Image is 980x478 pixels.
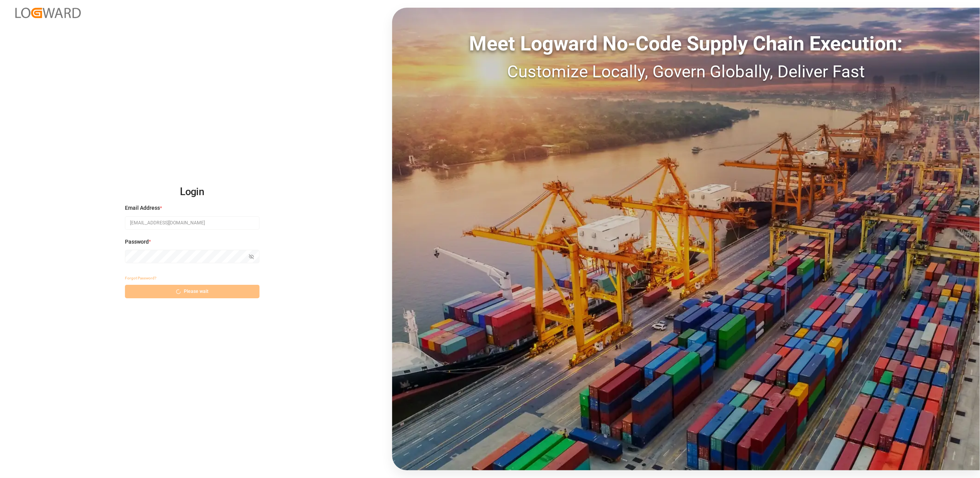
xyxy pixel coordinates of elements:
[392,29,980,59] div: Meet Logward No-Code Supply Chain Execution:
[15,8,81,18] img: Logward_new_orange.png
[125,216,260,230] input: Enter your email
[125,238,149,246] span: Password
[125,180,260,204] h2: Login
[125,204,160,212] span: Email Address
[392,59,980,84] div: Customize Locally, Govern Globally, Deliver Fast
